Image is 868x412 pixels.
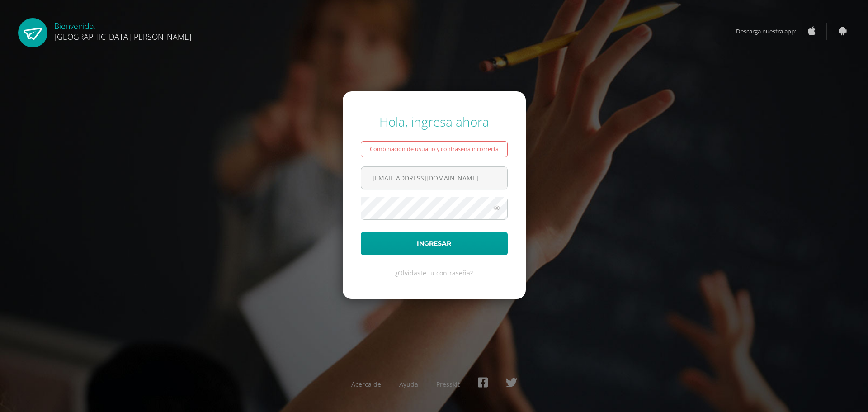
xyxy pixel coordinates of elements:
div: Combinación de usuario y contraseña incorrecta [361,141,508,157]
input: Correo electrónico o usuario [361,167,507,189]
a: Ayuda [399,380,418,388]
span: [GEOGRAPHIC_DATA][PERSON_NAME] [54,31,192,42]
div: Bienvenido, [54,18,192,42]
div: Hola, ingresa ahora [361,113,508,130]
span: Descarga nuestra app: [736,23,805,40]
a: ¿Olvidaste tu contraseña? [395,269,473,277]
button: Ingresar [361,232,508,255]
a: Acerca de [351,380,381,388]
a: Presskit [436,380,460,388]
